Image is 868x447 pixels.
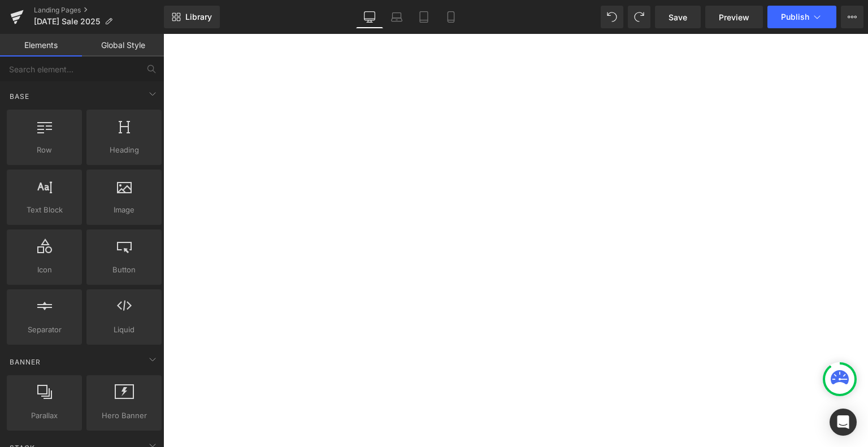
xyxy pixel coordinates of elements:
[90,144,158,156] span: Heading
[185,12,212,22] span: Library
[841,6,863,28] button: More
[781,12,809,21] span: Publish
[830,409,857,436] div: Open Intercom Messenger
[90,324,158,336] span: Liquid
[669,11,687,23] span: Save
[628,6,650,28] button: Redo
[34,6,164,15] a: Landing Pages
[767,6,836,28] button: Publish
[8,91,31,102] span: Base
[10,324,79,336] span: Separator
[164,6,220,28] a: New Library
[437,6,465,28] a: Mobile
[82,34,164,57] a: Global Style
[356,6,383,28] a: Desktop
[10,204,79,216] span: Text Block
[705,6,763,28] a: Preview
[10,144,79,156] span: Row
[8,357,42,367] span: Banner
[601,6,623,28] button: Undo
[34,17,100,26] span: [DATE] Sale 2025
[719,11,749,23] span: Preview
[383,6,410,28] a: Laptop
[10,410,79,422] span: Parallax
[90,410,158,422] span: Hero Banner
[10,264,79,276] span: Icon
[90,204,158,216] span: Image
[90,264,158,276] span: Button
[410,6,437,28] a: Tablet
